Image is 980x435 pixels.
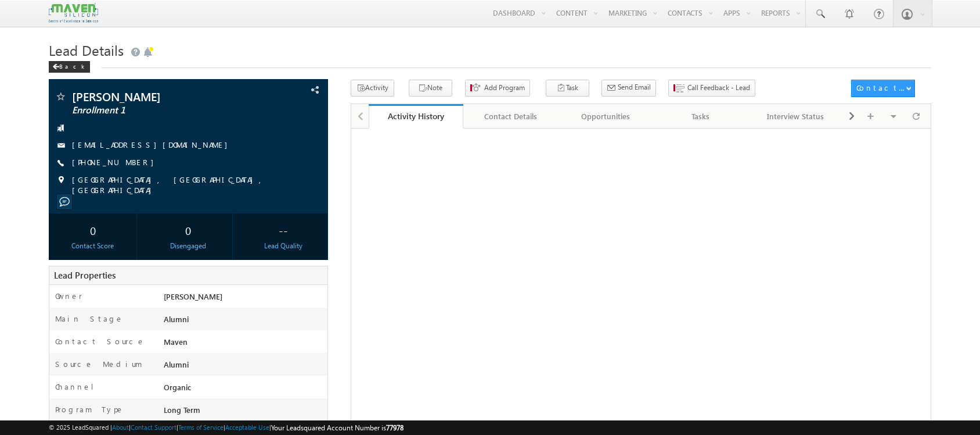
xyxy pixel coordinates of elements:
[147,219,229,241] div: 0
[377,110,455,122] div: Activity History
[55,359,142,369] label: Source Medium
[662,109,738,123] div: Tasks
[52,241,134,251] div: Contact Score
[164,291,222,301] span: [PERSON_NAME]
[49,60,96,70] a: Back
[112,423,129,431] a: About
[49,41,124,59] span: Lead Details
[668,80,755,97] button: Call Feedback - Lead
[758,109,833,123] div: Interview Status
[161,381,327,398] div: Organic
[465,80,530,97] button: Add Program
[473,109,548,123] div: Contact Details
[351,80,394,97] button: Activity
[568,109,643,123] div: Opportunities
[546,80,589,97] button: Task
[161,359,327,375] div: Alumni
[271,423,403,432] span: Your Leadsquared Account Number is
[55,313,124,324] label: Main Stage
[748,104,844,129] a: Interview Status
[851,80,915,97] button: Contact Actions
[49,3,98,23] img: Custom Logo
[618,82,651,92] span: Send Email
[52,219,134,241] div: 0
[856,83,906,93] div: Contact Actions
[55,336,145,347] label: Contact Source
[72,140,233,149] a: [EMAIL_ADDRESS][DOMAIN_NAME]
[54,269,116,281] span: Lead Properties
[49,422,403,433] span: © 2025 LeadSquared | | | | |
[72,174,299,195] span: [GEOGRAPHIC_DATA], [GEOGRAPHIC_DATA], [GEOGRAPHIC_DATA]
[131,423,176,431] a: Contact Support
[484,83,525,93] span: Add Program
[72,105,246,116] span: Enrollment 1
[161,336,327,352] div: Maven
[243,219,325,241] div: --
[409,80,452,97] button: Note
[687,83,750,93] span: Call Feedback - Lead
[601,80,656,97] button: Send Email
[161,313,327,330] div: Alumni
[55,291,82,301] label: Owner
[243,241,325,251] div: Lead Quality
[72,91,246,102] span: [PERSON_NAME]
[463,104,559,129] a: Contact Details
[386,423,403,432] span: 77978
[369,104,464,129] a: Activity History
[161,404,327,420] div: Long Term
[225,423,269,431] a: Acceptable Use
[55,404,124,415] label: Program Type
[653,104,748,129] a: Tasks
[55,381,103,392] label: Channel
[559,104,654,129] a: Opportunities
[178,423,224,431] a: Terms of Service
[49,61,90,73] div: Back
[72,157,160,169] span: [PHONE_NUMBER]
[147,241,229,251] div: Disengaged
